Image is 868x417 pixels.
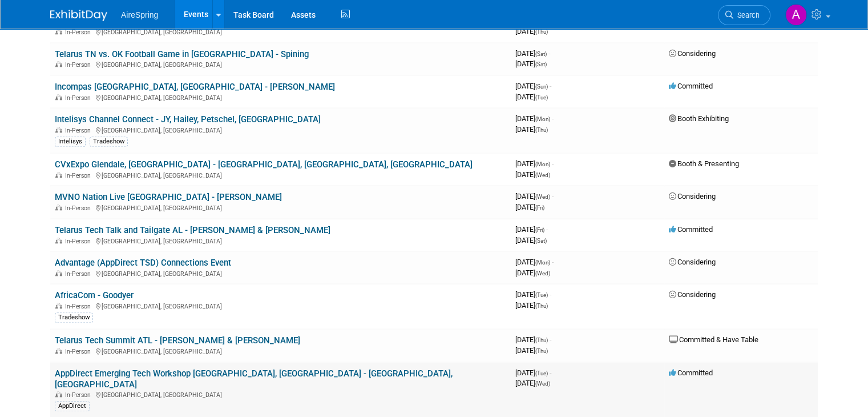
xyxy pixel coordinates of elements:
[55,301,506,310] div: [GEOGRAPHIC_DATA], [GEOGRAPHIC_DATA]
[55,401,90,411] div: AppDirect
[55,127,62,133] img: In-Person Event
[535,380,550,387] span: (Wed)
[535,238,547,244] span: (Sat)
[121,10,158,19] span: AireSpring
[515,93,548,101] span: [DATE]
[65,61,94,69] span: In-Person
[55,192,282,202] a: MVNO Nation Live [GEOGRAPHIC_DATA] - [PERSON_NAME]
[65,270,94,278] span: In-Person
[515,335,551,344] span: [DATE]
[669,114,729,123] span: Booth Exhibiting
[669,192,716,201] span: Considering
[535,205,544,211] span: (Fri)
[55,93,506,102] div: [GEOGRAPHIC_DATA], [GEOGRAPHIC_DATA]
[55,94,62,100] img: In-Person Event
[548,49,550,58] span: -
[552,258,554,266] span: -
[535,370,548,376] span: (Tue)
[550,82,551,90] span: -
[515,346,548,355] span: [DATE]
[55,205,62,210] img: In-Person Event
[515,368,551,377] span: [DATE]
[535,127,548,133] span: (Thu)
[65,205,94,212] span: In-Person
[55,125,506,134] div: [GEOGRAPHIC_DATA], [GEOGRAPHIC_DATA]
[535,259,550,266] span: (Mon)
[55,346,506,355] div: [GEOGRAPHIC_DATA], [GEOGRAPHIC_DATA]
[785,4,807,26] img: Angie Handal
[515,159,554,168] span: [DATE]
[535,116,550,122] span: (Mon)
[515,290,551,299] span: [DATE]
[515,301,548,310] span: [DATE]
[55,114,321,125] a: Intelisys Channel Connect - JY, Hailey, Petschel, [GEOGRAPHIC_DATA]
[65,172,94,179] span: In-Person
[515,59,547,68] span: [DATE]
[669,335,758,344] span: Committed & Have Table
[50,10,107,21] img: ExhibitDay
[55,290,134,300] a: AfricaCom - Goodyer
[55,61,62,67] img: In-Person Event
[55,236,506,245] div: [GEOGRAPHIC_DATA], [GEOGRAPHIC_DATA]
[535,61,547,67] span: (Sat)
[515,27,548,35] span: [DATE]
[55,270,62,276] img: In-Person Event
[55,29,62,34] img: In-Person Event
[55,82,335,92] a: Incompas [GEOGRAPHIC_DATA], [GEOGRAPHIC_DATA] - [PERSON_NAME]
[535,348,548,354] span: (Thu)
[515,236,547,244] span: [DATE]
[55,390,506,399] div: [GEOGRAPHIC_DATA], [GEOGRAPHIC_DATA]
[535,94,548,101] span: (Tue)
[669,368,713,377] span: Committed
[535,270,550,276] span: (Wed)
[669,258,716,266] span: Considering
[515,49,550,58] span: [DATE]
[55,335,300,346] a: Telarus Tech Summit ATL - [PERSON_NAME] & [PERSON_NAME]
[535,194,550,200] span: (Wed)
[55,312,93,323] div: Tradeshow
[535,292,548,298] span: (Tue)
[515,170,550,179] span: [DATE]
[535,337,548,343] span: (Thu)
[65,238,94,245] span: In-Person
[65,303,94,310] span: In-Person
[552,192,554,201] span: -
[55,225,330,235] a: Telarus Tech Talk and Tailgate AL - [PERSON_NAME] & [PERSON_NAME]
[55,391,62,397] img: In-Person Event
[535,29,548,35] span: (Thu)
[535,83,548,90] span: (Sun)
[65,94,94,102] span: In-Person
[65,391,94,399] span: In-Person
[515,258,554,266] span: [DATE]
[55,348,62,354] img: In-Person Event
[55,170,506,179] div: [GEOGRAPHIC_DATA], [GEOGRAPHIC_DATA]
[55,59,506,69] div: [GEOGRAPHIC_DATA], [GEOGRAPHIC_DATA]
[669,290,716,299] span: Considering
[55,303,62,308] img: In-Person Event
[718,5,770,25] a: Search
[515,192,554,201] span: [DATE]
[55,49,309,59] a: Telarus TN vs. OK Football Game in [GEOGRAPHIC_DATA] - Spining
[550,368,551,377] span: -
[552,159,554,168] span: -
[669,225,713,234] span: Committed
[55,27,506,36] div: [GEOGRAPHIC_DATA], [GEOGRAPHIC_DATA]
[669,159,739,168] span: Booth & Presenting
[55,159,473,170] a: CVxExpo Glendale, [GEOGRAPHIC_DATA] - [GEOGRAPHIC_DATA], [GEOGRAPHIC_DATA], [GEOGRAPHIC_DATA]
[55,368,453,390] a: AppDirect Emerging Tech Workshop [GEOGRAPHIC_DATA], [GEOGRAPHIC_DATA] - [GEOGRAPHIC_DATA], [GEOGR...
[535,303,548,309] span: (Thu)
[733,11,760,19] span: Search
[55,268,506,278] div: [GEOGRAPHIC_DATA], [GEOGRAPHIC_DATA]
[65,29,94,36] span: In-Person
[550,335,551,344] span: -
[90,137,128,147] div: Tradeshow
[515,114,554,123] span: [DATE]
[55,137,86,147] div: Intelisys
[535,51,547,57] span: (Sat)
[55,238,62,243] img: In-Person Event
[65,348,94,355] span: In-Person
[552,114,554,123] span: -
[550,290,551,299] span: -
[669,49,716,58] span: Considering
[55,172,62,178] img: In-Person Event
